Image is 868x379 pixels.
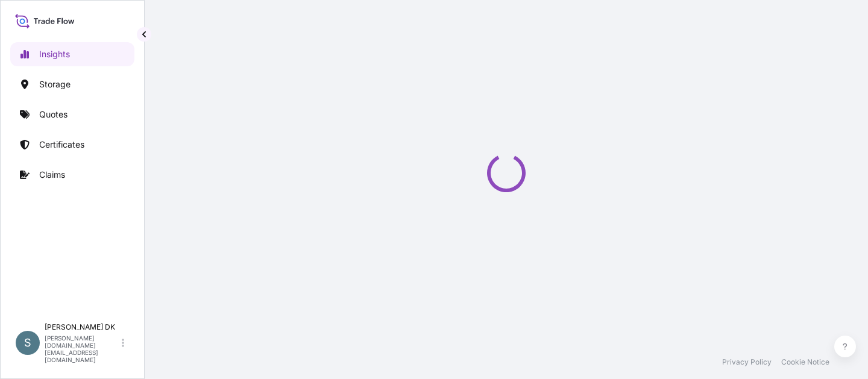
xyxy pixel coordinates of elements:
a: Cookie Notice [781,357,829,367]
span: S [24,337,31,349]
p: Claims [39,169,65,181]
p: [PERSON_NAME] DK [45,322,119,332]
p: Insights [39,48,70,60]
p: [PERSON_NAME][DOMAIN_NAME][EMAIL_ADDRESS][DOMAIN_NAME] [45,334,119,363]
p: Storage [39,78,71,90]
a: Storage [10,72,134,96]
p: Certificates [39,139,84,151]
a: Insights [10,42,134,66]
a: Certificates [10,133,134,157]
p: Quotes [39,108,68,121]
a: Claims [10,163,134,187]
a: Quotes [10,102,134,127]
a: Privacy Policy [722,357,772,367]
